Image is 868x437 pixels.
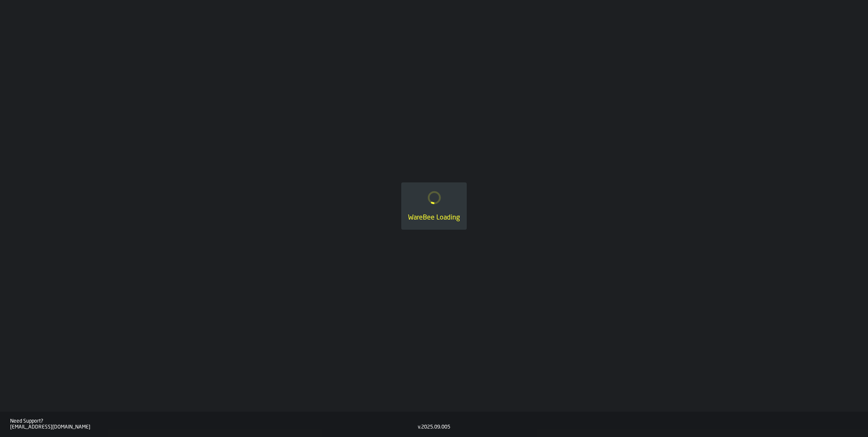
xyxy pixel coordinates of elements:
div: 2025.09.005 [421,424,450,430]
a: Need Support?[EMAIL_ADDRESS][DOMAIN_NAME] [10,418,418,430]
div: v. [418,424,421,430]
div: WareBee Loading [408,213,460,223]
div: Need Support? [10,418,418,424]
div: [EMAIL_ADDRESS][DOMAIN_NAME] [10,424,418,430]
